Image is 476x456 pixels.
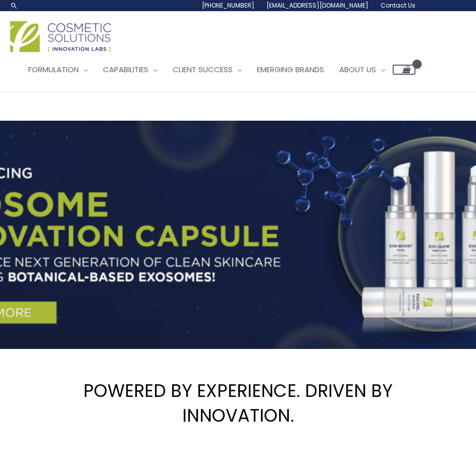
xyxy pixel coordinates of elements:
span: Contact Us [381,1,415,10]
a: Capabilities [95,55,165,85]
span: Emerging Brands [257,64,324,75]
span: About Us [339,64,376,75]
a: About Us [332,55,393,85]
a: Emerging Brands [249,55,332,85]
a: Client Success [165,55,249,85]
span: [EMAIL_ADDRESS][DOMAIN_NAME] [267,1,368,10]
a: View Shopping Cart, empty [393,65,415,75]
span: Formulation [28,64,79,75]
nav: Site Navigation [13,55,415,85]
span: [PHONE_NUMBER] [202,1,254,10]
span: Client Success [173,64,233,75]
img: Cosmetic Solutions Logo [10,21,111,52]
a: Formulation [21,55,95,85]
span: Capabilities [103,64,148,75]
a: Search icon link [10,2,18,10]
